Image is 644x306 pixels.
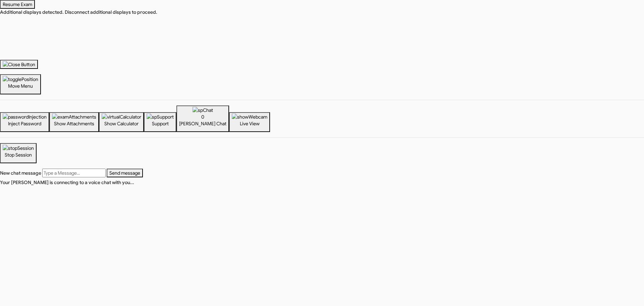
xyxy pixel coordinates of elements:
[229,112,270,132] button: Live View
[102,120,141,127] p: Show Calculator
[193,107,213,114] img: spChat
[179,120,226,127] p: [PERSON_NAME] Chat
[3,145,34,151] img: stopSession
[176,105,229,132] button: spChat0[PERSON_NAME] Chat
[147,120,174,127] p: Support
[3,120,47,127] p: Inject Password
[107,169,143,177] button: Send message
[102,114,141,120] img: virtualCalculator
[3,83,38,89] p: Move Menu
[3,151,34,158] p: Stop Session
[42,169,106,177] input: Type a Message...
[144,112,176,132] button: Support
[3,76,38,83] img: togglePosition
[49,112,99,132] button: Show Attachments
[147,114,174,120] img: spSupport
[232,114,267,120] img: showWebcam
[3,114,47,120] img: passwordInjection
[109,170,140,176] span: Send message
[52,114,96,120] img: examAttachments
[52,120,96,127] p: Show Attachments
[3,61,35,68] img: Close Button
[232,120,267,127] p: Live View
[99,112,144,132] button: Show Calculator
[179,114,226,120] div: 0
